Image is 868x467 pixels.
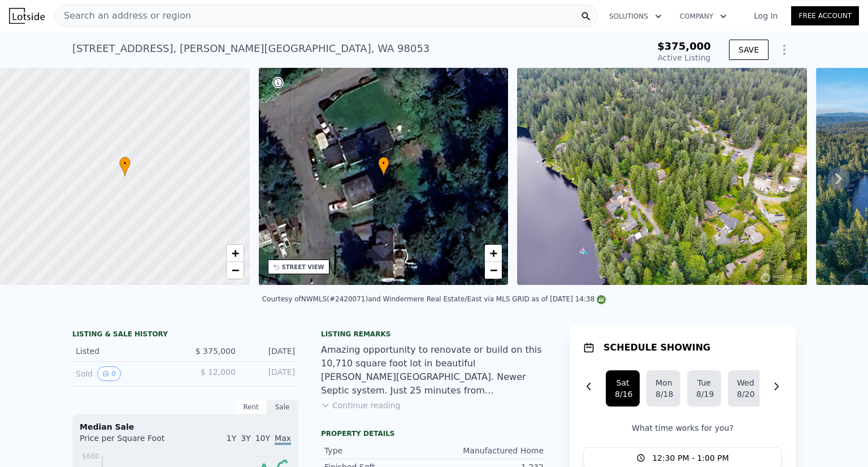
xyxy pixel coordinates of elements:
[321,400,401,411] button: Continue reading
[97,366,121,381] button: View historical data
[656,377,671,388] div: Mon
[324,445,434,456] div: Type
[76,366,176,381] div: Sold
[245,366,295,381] div: [DATE]
[737,377,753,388] div: Wed
[434,445,544,456] div: Manufactured Home
[72,330,298,341] div: LISTING & SALE HISTORY
[652,452,729,464] span: 12:30 PM - 1:00 PM
[737,388,753,400] div: 8/20
[646,370,680,407] button: Mon8/18
[773,38,796,61] button: Show Options
[606,370,640,407] button: Sat8/16
[490,263,497,277] span: −
[517,68,806,285] img: Sale: 167436990 Parcel: 97345897
[275,434,291,445] span: Max
[600,6,671,27] button: Solutions
[378,158,389,168] span: •
[485,262,502,279] a: Zoom out
[671,6,736,27] button: Company
[791,6,859,25] a: Free Account
[658,53,711,62] span: Active Listing
[235,400,267,414] div: Rent
[615,388,631,400] div: 8/16
[231,246,238,260] span: +
[378,157,389,176] div: •
[55,9,191,23] span: Search an address or region
[282,263,324,271] div: STREET VIEW
[696,377,712,388] div: Tue
[80,421,291,433] div: Median Sale
[583,422,782,434] p: What time works for you?
[740,10,791,21] a: Log In
[490,246,497,260] span: +
[227,245,244,262] a: Zoom in
[604,341,710,354] h1: SCHEDULE SHOWING
[255,434,270,443] span: 10Y
[321,429,547,438] div: Property details
[241,434,250,443] span: 3Y
[119,157,131,176] div: •
[729,40,769,60] button: SAVE
[267,400,298,414] div: Sale
[657,40,711,52] span: $375,000
[82,452,99,460] tspan: $660
[72,41,429,57] div: [STREET_ADDRESS] , [PERSON_NAME][GEOGRAPHIC_DATA] , WA 98053
[321,330,547,339] div: Listing remarks
[80,433,185,451] div: Price per Square Foot
[696,388,712,400] div: 8/19
[231,263,238,277] span: −
[321,343,547,397] div: Amazing opportunity to renovate or build on this 10,710 square foot lot in beautiful [PERSON_NAME...
[119,158,131,168] span: •
[687,370,721,407] button: Tue8/19
[262,295,606,303] div: Courtesy of NWMLS (#2420071) and Windermere Real Estate/East via MLS GRID as of [DATE] 14:38
[597,295,606,304] img: NWMLS Logo
[227,262,244,279] a: Zoom out
[76,345,176,357] div: Listed
[245,345,295,357] div: [DATE]
[656,388,671,400] div: 8/18
[201,367,236,377] span: $ 12,000
[9,8,45,24] img: Lotside
[227,434,236,443] span: 1Y
[196,347,236,356] span: $ 375,000
[485,245,502,262] a: Zoom in
[728,370,762,407] button: Wed8/20
[615,377,631,388] div: Sat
